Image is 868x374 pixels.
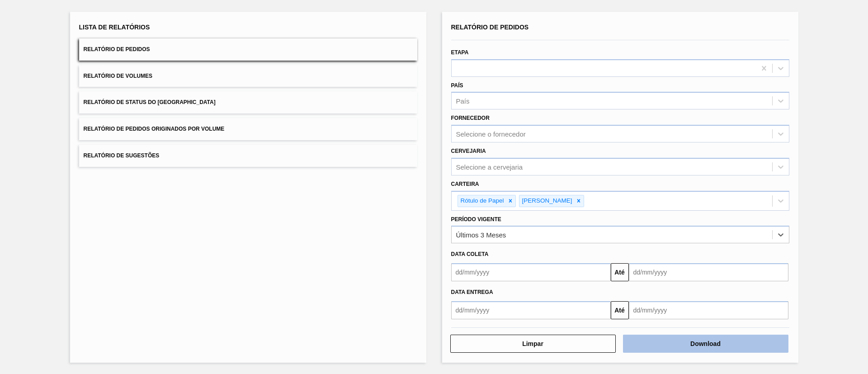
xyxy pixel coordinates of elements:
label: Carteira [451,181,479,187]
div: Últimos 3 Meses [456,231,506,239]
label: Período Vigente [451,216,501,223]
span: Relatório de Status do [GEOGRAPHIC_DATA] [84,99,216,105]
label: Fornecedor [451,115,490,121]
span: Data coleta [451,251,489,257]
label: País [451,82,463,89]
button: Até [611,301,629,319]
span: Relatório de Pedidos [84,46,150,52]
label: Etapa [451,49,469,56]
div: Selecione a cervejaria [456,163,523,170]
div: [PERSON_NAME] [519,195,574,207]
button: Relatório de Pedidos [79,38,417,61]
div: Rótulo de Papel [458,195,505,207]
span: Data entrega [451,289,493,295]
button: Até [611,263,629,281]
button: Relatório de Sugestões [79,145,417,167]
div: País [456,97,470,105]
button: Download [623,335,788,353]
span: Relatório de Sugestões [84,152,160,159]
button: Relatório de Volumes [79,65,417,87]
span: Relatório de Pedidos Originados por Volume [84,126,225,132]
button: Relatório de Status do [GEOGRAPHIC_DATA] [79,91,417,114]
span: Lista de Relatórios [79,24,150,31]
input: dd/mm/yyyy [451,301,611,319]
span: Relatório de Volumes [84,73,152,79]
input: dd/mm/yyyy [629,301,788,319]
button: Relatório de Pedidos Originados por Volume [79,118,417,140]
label: Cervejaria [451,148,486,154]
input: dd/mm/yyyy [451,263,611,281]
button: Limpar [450,335,616,353]
div: Selecione o fornecedor [456,130,526,138]
span: Relatório de Pedidos [451,24,529,31]
input: dd/mm/yyyy [629,263,788,281]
